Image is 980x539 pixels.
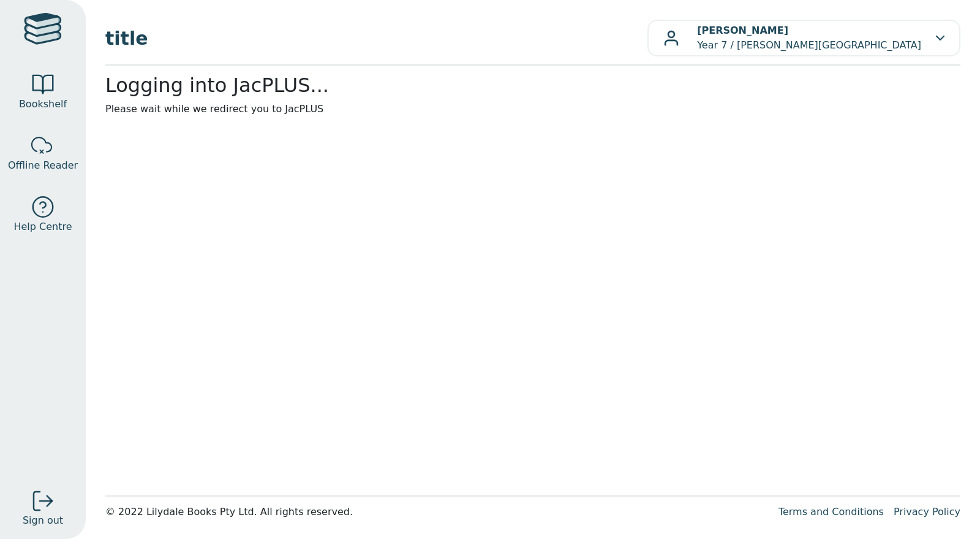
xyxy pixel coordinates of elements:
button: [PERSON_NAME]Year 7 / [PERSON_NAME][GEOGRAPHIC_DATA] [647,20,960,56]
span: Offline Reader [8,158,78,173]
span: Help Centre [13,220,72,234]
span: Bookshelf [19,97,67,112]
div: © 2022 Lilydale Books Pty Ltd. All rights reserved. [105,505,769,519]
p: Please wait while we redirect you to JacPLUS [105,102,960,117]
p: Year 7 / [PERSON_NAME][GEOGRAPHIC_DATA] [697,23,921,53]
a: Terms and Conditions [778,506,884,518]
h2: Logging into JacPLUS... [105,74,960,97]
b: [PERSON_NAME] [697,25,788,36]
a: Privacy Policy [894,506,960,518]
span: Sign out [23,513,63,528]
span: title [105,25,647,52]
